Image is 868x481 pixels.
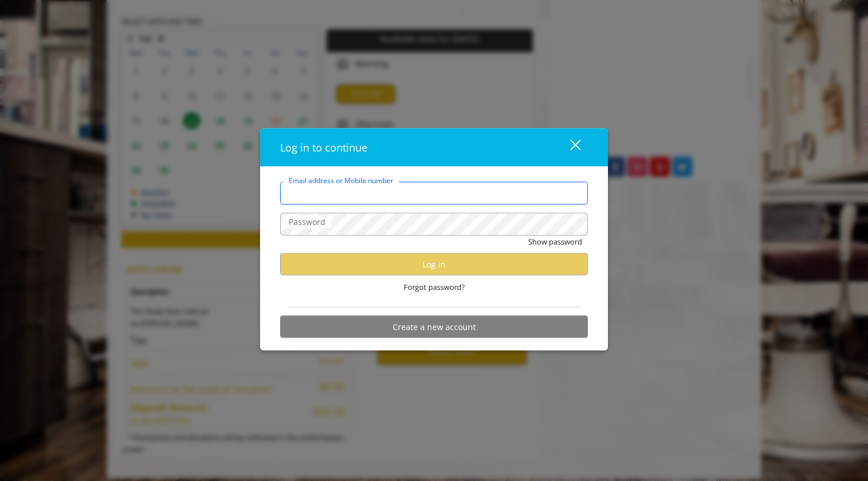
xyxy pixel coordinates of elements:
[549,135,588,159] button: close dialog
[404,281,465,293] span: Forgot password?
[280,316,588,338] button: Create a new account
[280,253,588,276] button: Log in
[283,215,331,228] label: Password
[280,140,367,154] span: Log in to continue
[557,138,580,156] div: close dialog
[528,235,582,247] button: Show password
[280,181,588,204] input: Email address or Mobile number
[283,174,399,185] label: Email address or Mobile number
[280,212,588,235] input: Password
